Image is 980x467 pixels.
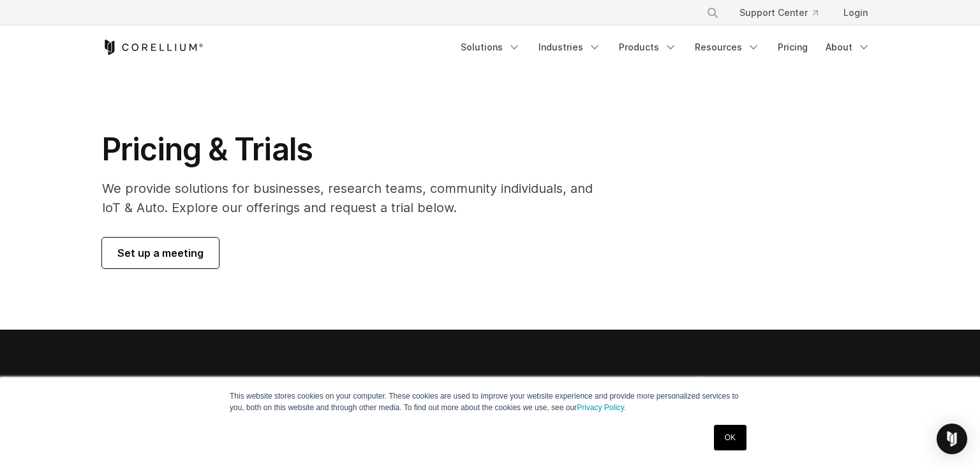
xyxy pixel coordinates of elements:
[102,179,611,217] p: We provide solutions for businesses, research teams, community individuals, and IoT & Auto. Explo...
[453,36,528,59] a: Solutions
[714,425,746,450] a: OK
[453,36,878,59] div: Navigation Menu
[230,390,750,413] p: This website stores cookies on your computer. These cookies are used to improve your website expe...
[691,1,878,24] div: Navigation Menu
[102,130,611,169] h1: Pricing & Trials
[770,36,815,59] a: Pricing
[937,424,967,454] div: Open Intercom Messenger
[687,36,768,59] a: Resources
[701,1,724,24] button: Search
[117,245,204,261] span: Set up a meeting
[729,1,828,24] a: Support Center
[611,36,685,59] a: Products
[102,40,204,55] a: Corellium Home
[531,36,609,59] a: Industries
[577,403,626,412] a: Privacy Policy.
[818,36,878,59] a: About
[833,1,878,24] a: Login
[102,238,219,268] a: Set up a meeting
